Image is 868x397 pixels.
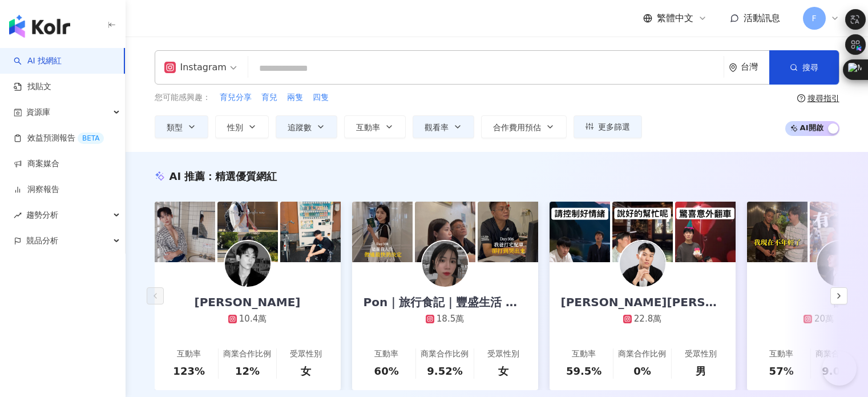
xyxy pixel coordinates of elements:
[312,91,329,104] button: 四隻
[685,348,717,360] div: 受眾性別
[227,123,243,132] span: 性別
[26,99,50,125] span: 資源庫
[729,63,737,72] span: environment
[817,241,863,287] img: KOL Avatar
[822,351,857,386] iframe: Help Scout Beacon - Open
[173,364,205,378] div: 123%
[374,348,398,360] div: 互動率
[822,294,857,310] div: 謙
[235,364,260,378] div: 12%
[808,94,839,103] div: 搜尋指引
[177,348,201,360] div: 互動率
[797,94,805,102] span: question-circle
[422,241,468,287] img: KOL Avatar
[437,313,464,325] div: 18.5萬
[261,92,277,103] span: 育兒
[747,202,808,262] img: post-image
[352,202,413,262] img: post-image
[352,262,538,390] a: Pon｜旅行食記｜豐盛生活 ｜穿搭分享18.5萬互動率60%商業合作比例9.52%受眾性別女
[769,50,839,85] button: 搜尋
[217,202,278,262] img: post-image
[155,202,215,262] img: post-image
[155,262,341,390] a: [PERSON_NAME]10.4萬互動率123%商業合作比例12%受眾性別女
[572,348,596,360] div: 互動率
[814,313,834,325] div: 20萬
[9,15,70,38] img: logo
[14,133,104,144] a: 效益預測報告BETA
[487,348,519,360] div: 受眾性別
[478,202,538,262] img: post-image
[14,81,51,93] a: 找貼文
[14,158,59,170] a: 商案媒合
[220,92,252,103] span: 育兒分享
[493,123,541,132] span: 合作費用預估
[566,364,601,378] div: 59.5%
[344,115,406,138] button: 互動率
[167,123,183,132] span: 類型
[14,211,22,219] span: rise
[598,122,630,131] span: 更多篩選
[481,115,567,138] button: 合作費用預估
[620,241,665,287] img: KOL Avatar
[657,12,693,25] span: 繁體中文
[696,364,706,378] div: 男
[675,202,736,262] img: post-image
[313,92,329,103] span: 四隻
[352,294,538,310] div: Pon｜旅行食記｜豐盛生活 ｜穿搭分享
[415,202,475,262] img: post-image
[498,364,508,378] div: 女
[239,313,267,325] div: 10.4萬
[223,348,271,360] div: 商業合作比例
[26,228,58,254] span: 競品分析
[290,348,322,360] div: 受眾性別
[155,115,208,138] button: 類型
[815,348,863,360] div: 商業合作比例
[183,294,312,310] div: [PERSON_NAME]
[301,364,311,378] div: 女
[633,364,651,378] div: 0%
[215,170,277,182] span: 精選優質網紅
[769,348,793,360] div: 互動率
[225,241,271,287] img: KOL Avatar
[276,115,337,138] button: 追蹤數
[164,58,227,77] div: Instagram
[280,202,341,262] img: post-image
[288,123,312,132] span: 追蹤數
[413,115,474,138] button: 觀看率
[812,12,816,25] span: F
[550,202,610,262] img: post-image
[14,55,62,67] a: searchAI 找網紅
[612,202,673,262] img: post-image
[802,63,818,72] span: 搜尋
[155,92,211,103] span: 您可能感興趣：
[261,91,278,104] button: 育兒
[822,364,857,378] div: 9.09%
[421,348,469,360] div: 商業合作比例
[744,13,780,23] span: 活動訊息
[169,169,277,183] div: AI 推薦 ：
[425,123,449,132] span: 觀看率
[26,202,58,228] span: 趨勢分析
[215,115,269,138] button: 性別
[550,262,736,390] a: [PERSON_NAME][PERSON_NAME]22.8萬互動率59.5%商業合作比例0%受眾性別男
[769,364,794,378] div: 57%
[286,91,304,104] button: 兩隻
[374,364,399,378] div: 60%
[14,184,59,195] a: 洞察報告
[618,348,666,360] div: 商業合作比例
[219,91,252,104] button: 育兒分享
[741,62,769,72] div: 台灣
[356,123,380,132] span: 互動率
[427,364,462,378] div: 9.52%
[287,92,303,103] span: 兩隻
[634,313,661,325] div: 22.8萬
[550,294,736,310] div: [PERSON_NAME][PERSON_NAME]
[574,115,642,138] button: 更多篩選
